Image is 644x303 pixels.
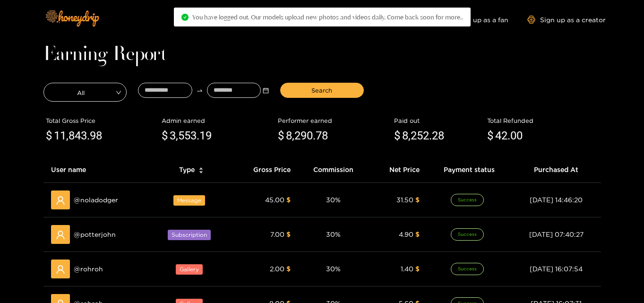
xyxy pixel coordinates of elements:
[43,48,601,61] h1: Earning Report
[87,129,102,142] span: .98
[181,14,189,21] span: check-circle
[74,195,118,205] span: @ noladodger
[415,231,420,238] span: $
[56,265,65,274] span: user
[198,166,204,171] span: caret-up
[286,129,313,142] span: 8,290
[173,195,205,206] span: Message
[278,116,389,125] div: Performer earned
[74,229,116,240] span: @ potterjohn
[399,231,413,238] span: 4.90
[396,196,413,203] span: 31.50
[415,196,420,203] span: $
[286,196,291,203] span: $
[176,264,203,275] span: Gallery
[369,157,427,183] th: Net Price
[168,230,211,240] span: Subscription
[192,13,463,21] span: You have logged out. Our models upload new photos and videos daily. Come back soon for more..
[196,87,203,94] span: to
[270,265,284,272] span: 2.00
[54,129,87,142] span: 11,843
[162,116,273,125] div: Admin earned
[74,264,103,274] span: @ rohroh
[56,196,65,205] span: user
[512,157,601,183] th: Purchased At
[394,127,400,145] span: $
[44,86,127,99] span: All
[451,228,484,241] span: Success
[278,127,284,145] span: $
[401,265,413,272] span: 1.40
[415,265,420,272] span: $
[530,265,583,272] span: [DATE] 16:07:54
[56,230,65,240] span: user
[265,196,284,203] span: 45.00
[196,87,203,94] span: swap-right
[402,129,429,142] span: 8,252
[427,157,512,183] th: Payment status
[326,196,341,203] span: 30 %
[286,265,291,272] span: $
[198,170,204,175] span: caret-down
[46,116,157,125] div: Total Gross Price
[179,164,195,175] span: Type
[495,129,507,142] span: 42
[46,127,52,145] span: $
[530,196,583,203] span: [DATE] 14:46:20
[326,231,341,238] span: 30 %
[313,129,328,142] span: .78
[451,194,484,206] span: Success
[231,157,298,183] th: Gross Price
[162,127,168,145] span: $
[444,16,508,24] a: Sign up as a fan
[429,129,444,142] span: .28
[529,231,584,238] span: [DATE] 07:40:27
[270,231,284,238] span: 7.00
[487,127,493,145] span: $
[286,231,291,238] span: $
[451,263,484,275] span: Success
[507,129,523,142] span: .00
[43,157,152,183] th: User name
[311,86,332,95] span: Search
[527,16,606,24] a: Sign up as a creator
[326,265,341,272] span: 30 %
[170,129,197,142] span: 3,553
[197,129,212,142] span: .19
[394,116,482,125] div: Paid out
[487,116,599,125] div: Total Refunded
[280,83,364,98] button: Search
[298,157,369,183] th: Commission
